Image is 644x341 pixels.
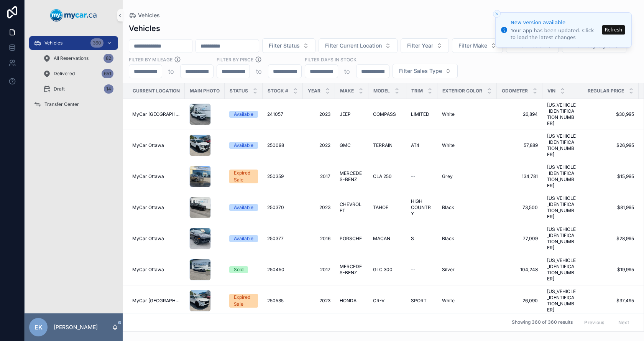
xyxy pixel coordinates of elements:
a: 77,009 [501,236,538,242]
span: 250377 [267,236,284,242]
span: JEEP [340,111,351,117]
a: -- [411,267,433,273]
a: [US_VEHICLE_IDENTIFICATION_NUMBER] [547,133,577,158]
a: HONDA [340,298,364,304]
a: 250377 [267,236,298,242]
span: Showing 360 of 360 results [512,320,573,326]
span: 2022 [307,142,330,148]
button: Select Button [319,38,398,53]
a: 26,090 [501,298,538,304]
span: MyCar Ottawa [132,267,164,273]
span: GMC [340,142,351,148]
div: 360 [90,38,103,48]
a: JEEP [340,111,364,117]
a: 104,248 [501,267,538,273]
span: Stock # [268,88,288,94]
a: 2023 [307,204,330,211]
a: MyCar Ottawa [132,204,180,211]
a: Delivered651 [38,67,118,81]
button: Refresh [602,25,625,35]
a: Sold [229,266,258,273]
a: 250359 [267,173,298,180]
span: Vehicles [138,12,160,19]
span: 2016 [307,236,330,242]
span: $81,995 [586,204,634,211]
span: 2017 [307,173,330,180]
a: [US_VEHICLE_IDENTIFICATION_NUMBER] [547,102,577,127]
a: Grey [442,173,492,180]
a: Draft14 [38,82,118,96]
span: [US_VEHICLE_IDENTIFICATION_NUMBER] [547,257,577,282]
span: [US_VEHICLE_IDENTIFICATION_NUMBER] [547,164,577,189]
a: S [411,236,433,242]
span: VIN [547,88,555,94]
div: Your app has been updated. Click to load the latest changes [511,27,600,41]
span: MERCEDES-BENZ [340,264,364,276]
span: Model [373,88,390,94]
a: White [442,142,492,148]
a: MyCar Ottawa [132,173,180,180]
a: $37,495 [586,298,634,304]
a: 57,889 [501,142,538,148]
a: MyCar Ottawa [132,236,180,242]
a: GLC 300 [373,267,402,273]
div: Expired Sale [234,294,253,308]
div: scrollable content [25,31,123,121]
span: SPORT [411,298,427,304]
h1: Vehicles [129,23,160,34]
span: Make [340,88,354,94]
a: Silver [442,267,492,273]
button: Select Button [452,38,503,53]
a: MyCar Ottawa [132,267,180,273]
p: to [256,67,262,76]
a: CLA 250 [373,173,402,180]
a: White [442,298,492,304]
span: MACAN [373,236,390,242]
a: HIGH COUNTRY [411,198,433,217]
a: 250098 [267,142,298,148]
span: MyCar Ottawa [132,142,164,148]
a: SPORT [411,298,433,304]
span: $30,995 [586,111,634,117]
span: MyCar Ottawa [132,236,164,242]
button: Select Button [262,38,315,53]
a: TERRAIN [373,142,402,148]
span: Status [230,88,248,94]
a: 241057 [267,111,298,117]
a: White [442,111,492,117]
a: 250535 [267,298,298,304]
span: MERCEDES-BENZ [340,170,364,183]
button: Select Button [393,64,458,78]
a: Black [442,236,492,242]
span: All Reservations [54,55,89,61]
div: 651 [102,69,113,78]
a: 134,781 [501,173,538,180]
a: GMC [340,142,364,148]
span: 250535 [267,298,284,304]
a: Available [229,235,258,242]
a: 250450 [267,267,298,273]
a: $15,995 [586,173,634,180]
div: Available [234,111,253,118]
a: -- [411,173,433,180]
span: 2017 [307,267,330,273]
span: MyCar [GEOGRAPHIC_DATA] [132,298,180,304]
span: Trim [411,88,423,94]
span: White [442,298,455,304]
span: CR-V [373,298,384,304]
span: -- [411,267,416,273]
a: $28,995 [586,236,634,242]
a: CHEVROLET [340,201,364,214]
span: White [442,142,455,148]
span: Vehicles [44,40,62,46]
span: Filter Year [407,42,433,49]
span: Draft [54,86,65,92]
a: 73,500 [501,204,538,211]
